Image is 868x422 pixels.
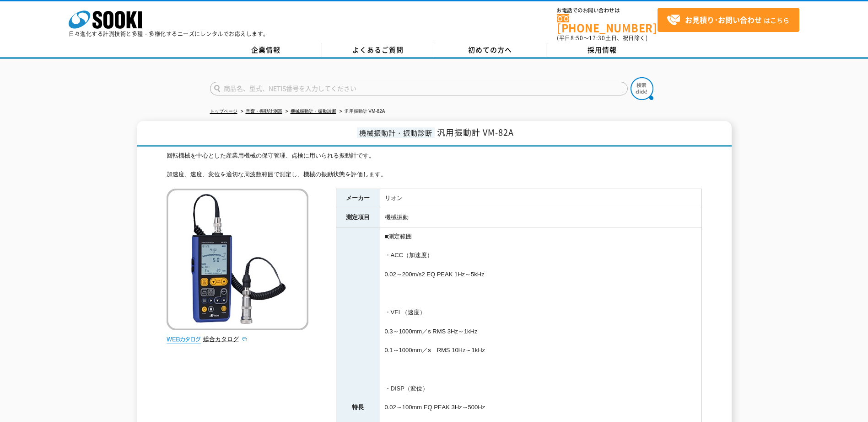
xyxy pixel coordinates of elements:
[210,43,322,57] a: 企業情報
[434,43,546,57] a: 初めての方へ
[357,127,435,138] span: 機械振動計・振動診断
[338,107,385,116] li: 汎用振動計 VM-82A
[658,8,799,32] a: お見積り･お問い合わせはこちら
[210,109,237,114] a: トップページ
[631,77,653,100] img: btn_search.png
[380,189,701,208] td: リオン
[167,335,201,344] img: webカタログ
[322,43,434,57] a: よくあるご質問
[468,45,512,55] span: 初めての方へ
[69,31,269,37] p: 日々進化する計測技術と多種・多様化するニーズにレンタルでお応えします。
[246,109,282,114] a: 音響・振動計測器
[210,82,628,95] input: 商品名、型式、NETIS番号を入力してください
[167,151,702,179] div: 回転機械を中心とした産業用機械の保守管理、点検に用いられる振動計です。 加速度、速度、変位を適切な周波数範囲で測定し、機械の振動状態を評価します。
[557,34,647,42] span: (平日 ～ 土日、祝日除く)
[589,34,605,42] span: 17:30
[571,34,583,42] span: 8:50
[336,208,380,227] th: 測定項目
[557,8,658,13] span: お電話でのお問い合わせは
[167,189,308,330] img: 汎用振動計 VM-82A
[685,14,762,25] strong: お見積り･お問い合わせ
[380,208,701,227] td: 機械振動
[203,336,248,343] a: 総合カタログ
[336,189,380,208] th: メーカー
[291,109,336,114] a: 機械振動計・振動診断
[557,14,658,33] a: [PHONE_NUMBER]
[546,43,658,57] a: 採用情報
[437,126,514,138] span: 汎用振動計 VM-82A
[667,13,789,27] span: はこちら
